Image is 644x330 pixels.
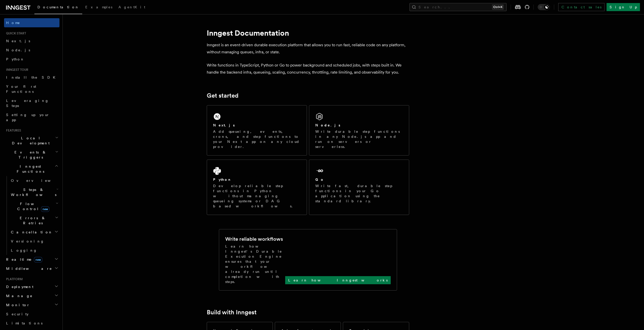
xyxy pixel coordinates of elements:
[6,312,29,316] span: Security
[9,213,59,228] button: Errors & Retries
[207,92,238,99] a: Get started
[4,284,33,289] span: Deployment
[225,235,283,243] h2: Write reliable workflows
[9,187,56,197] span: Steps & Workflows
[4,110,59,124] a: Setting up your app
[4,291,59,300] button: Manage
[207,28,409,37] h1: Inngest Documentation
[213,177,232,182] h2: Python
[4,176,59,255] div: Inngest Functions
[34,257,42,262] span: new
[207,309,257,316] a: Build with Inngest
[4,134,59,148] button: Local Development
[4,73,59,82] a: Install the SDK
[41,206,49,212] span: new
[4,46,59,55] a: Node.js
[6,321,43,325] span: Limitations
[4,128,21,133] span: Features
[85,5,112,9] span: Examples
[6,57,25,61] span: Python
[4,68,28,72] span: Inngest tour
[4,293,33,298] span: Manage
[9,230,53,235] span: Cancellation
[4,257,42,262] span: Realtime
[115,2,148,14] a: AgentKit
[213,123,235,128] h2: Next.js
[4,164,55,174] span: Inngest Functions
[558,3,605,11] a: Contact sales
[6,99,49,108] span: Leveraging Steps
[409,3,507,11] button: Search...Ctrl+K
[213,129,301,149] p: Add queueing, events, crons, and step functions to your Next app on any cloud provider.
[309,160,409,215] a: GoWrite fast, durable step functions in your Go application using the standard library.
[4,282,59,291] button: Deployment
[118,5,145,9] span: AgentKit
[288,278,388,283] p: Learn how Inngest works
[9,237,59,246] a: Versioning
[4,82,59,96] a: Your first Functions
[207,62,409,76] p: Write functions in TypeScript, Python or Go to power background and scheduled jobs, with steps bu...
[315,123,340,128] h2: Node.js
[9,228,59,237] button: Cancellation
[4,148,59,162] button: Events & Triggers
[285,276,391,284] a: Learn how Inngest works
[4,55,59,64] a: Python
[225,244,285,284] p: Learn how Inngest's Durable Execution Engine ensures that your workflow already run until complet...
[315,177,324,182] h2: Go
[492,5,504,10] kbd: Ctrl+K
[9,185,59,199] button: Steps & Workflows
[37,5,79,9] span: Documentation
[6,84,36,94] span: Your first Functions
[6,48,30,52] span: Node.js
[4,310,59,319] a: Security
[6,113,50,122] span: Setting up your app
[4,162,59,176] button: Inngest Functions
[11,179,63,183] span: Overview
[6,75,58,79] span: Install the SDK
[82,2,115,14] a: Examples
[4,255,59,264] button: Realtimenew
[309,105,409,156] a: Node.jsWrite durable step functions in any Node.js app and run on servers or serverless.
[315,129,403,149] p: Write durable step functions in any Node.js app and run on servers or serverless.
[4,136,55,146] span: Local Development
[4,18,59,27] a: Home
[11,248,37,252] span: Logging
[11,239,44,243] span: Versioning
[4,31,26,35] span: Quick start
[213,183,301,209] p: Develop reliable step functions in Python without managing queueing systems or DAG based workflows.
[4,277,23,281] span: Platform
[6,20,20,25] span: Home
[4,150,55,160] span: Events & Triggers
[9,215,55,226] span: Errors & Retries
[4,319,59,328] a: Limitations
[207,105,307,156] a: Next.jsAdd queueing, events, crons, and step functions to your Next app on any cloud provider.
[9,246,59,255] a: Logging
[4,266,52,271] span: Middleware
[315,183,403,204] p: Write fast, durable step functions in your Go application using the standard library.
[4,96,59,110] a: Leveraging Steps
[207,160,307,215] a: PythonDevelop reliable step functions in Python without managing queueing systems or DAG based wo...
[4,302,30,307] span: Monitor
[4,36,59,46] a: Next.js
[9,199,59,213] button: Flow Controlnew
[207,41,409,56] p: Inngest is an event-driven durable execution platform that allows you to run fast, reliable code ...
[6,39,30,43] span: Next.js
[9,176,59,185] a: Overview
[9,201,56,211] span: Flow Control
[4,264,59,273] button: Middleware
[34,2,82,14] a: Documentation
[538,4,550,10] button: Toggle dark mode
[607,3,640,11] a: Sign Up
[4,300,59,310] button: Monitor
